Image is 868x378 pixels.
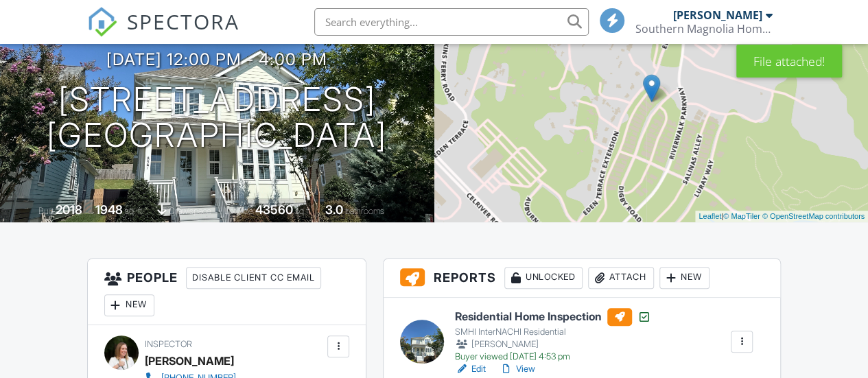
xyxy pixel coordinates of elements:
[56,202,82,217] div: 2018
[455,362,486,376] a: Edit
[695,211,868,222] div: |
[87,7,117,37] img: The Best Home Inspection Software - Spectora
[455,351,651,362] div: Buyer viewed [DATE] 4:53 pm
[762,212,865,220] a: © OpenStreetMap contributors
[125,206,144,216] span: sq. ft.
[295,206,312,216] span: sq.ft.
[104,294,154,316] div: New
[106,50,327,69] h3: [DATE] 12:00 pm - 4:00 pm
[384,259,780,298] h3: Reports
[145,351,234,371] div: [PERSON_NAME]
[659,267,709,289] div: New
[88,259,366,325] h3: People
[673,8,762,22] div: [PERSON_NAME]
[38,206,54,216] span: Built
[224,206,253,216] span: Lot Size
[145,339,192,349] span: Inspector
[723,212,760,220] a: © MapTiler
[47,82,387,154] h1: [STREET_ADDRESS] [GEOGRAPHIC_DATA]
[455,308,651,326] h6: Residential Home Inspection
[169,206,211,216] span: crawlspace
[186,267,321,289] div: Disable Client CC Email
[127,7,239,36] span: SPECTORA
[87,19,239,47] a: SPECTORA
[345,206,384,216] span: bathrooms
[455,308,651,363] a: Residential Home Inspection SMHI InterNACHI Residential [PERSON_NAME] Buyer viewed [DATE] 4:53 pm
[504,267,583,289] div: Unlocked
[255,202,293,217] div: 43560
[736,45,842,78] div: File attached!
[455,338,651,351] div: [PERSON_NAME]
[635,22,773,36] div: Southern Magnolia Home Inspections
[95,202,123,217] div: 1948
[455,327,651,338] div: SMHI InterNACHI Residential
[588,267,654,289] div: Attach
[699,212,721,220] a: Leaflet
[314,8,589,36] input: Search everything...
[500,362,535,376] a: View
[325,202,343,217] div: 3.0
